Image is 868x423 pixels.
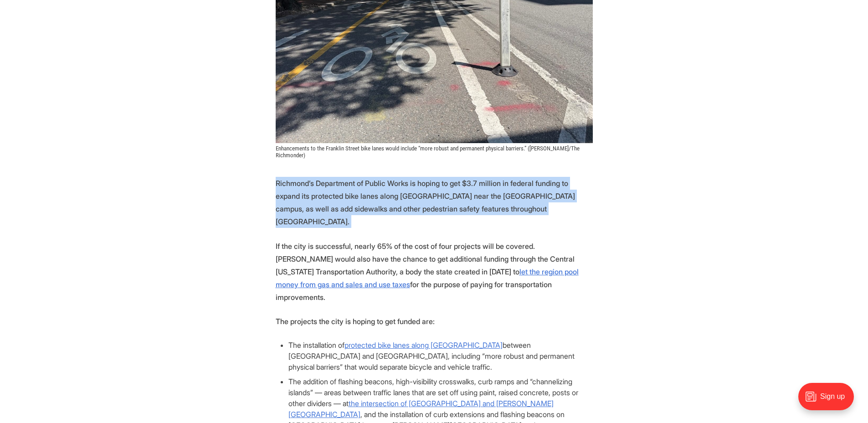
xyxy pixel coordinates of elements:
a: let the region pool money from gas and sales and use taxes [276,267,579,289]
p: Richmond’s Department of Public Works is hoping to get $3.7 million in federal funding to expand ... [276,177,593,228]
p: If the city is successful, nearly 65% of the cost of four projects will be covered. [PERSON_NAME]... [276,240,593,304]
li: The installation of between [GEOGRAPHIC_DATA] and [GEOGRAPHIC_DATA], including “more robust and p... [288,340,593,372]
iframe: portal-trigger [791,378,868,423]
a: the intersection of [GEOGRAPHIC_DATA] and [PERSON_NAME][GEOGRAPHIC_DATA] [288,399,554,419]
a: protected bike lanes along [GEOGRAPHIC_DATA] [344,340,503,350]
p: The projects the city is hoping to get funded are: [276,315,593,328]
span: Enhancements to the Franklin Street bike lanes would include “more robust and permanent physical ... [276,145,581,159]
